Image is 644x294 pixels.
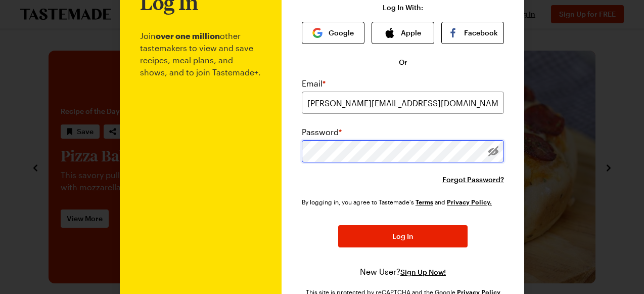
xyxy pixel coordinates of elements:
button: Facebook [441,22,504,44]
b: over one million [156,31,220,40]
a: Tastemade Privacy Policy [447,197,492,206]
label: Password [302,126,342,138]
div: By logging in, you agree to Tastemade's and [302,197,496,207]
span: Or [399,57,407,67]
a: Tastemade Terms of Service [416,197,433,206]
span: Log In [392,231,413,241]
span: New User? [360,267,400,276]
button: Forgot Password? [442,175,504,185]
button: Apple [372,22,434,44]
p: Log In With: [383,4,423,12]
button: Sign Up Now! [400,267,446,277]
label: Email [302,77,326,90]
button: Log In [338,225,468,247]
button: Google [302,22,364,44]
